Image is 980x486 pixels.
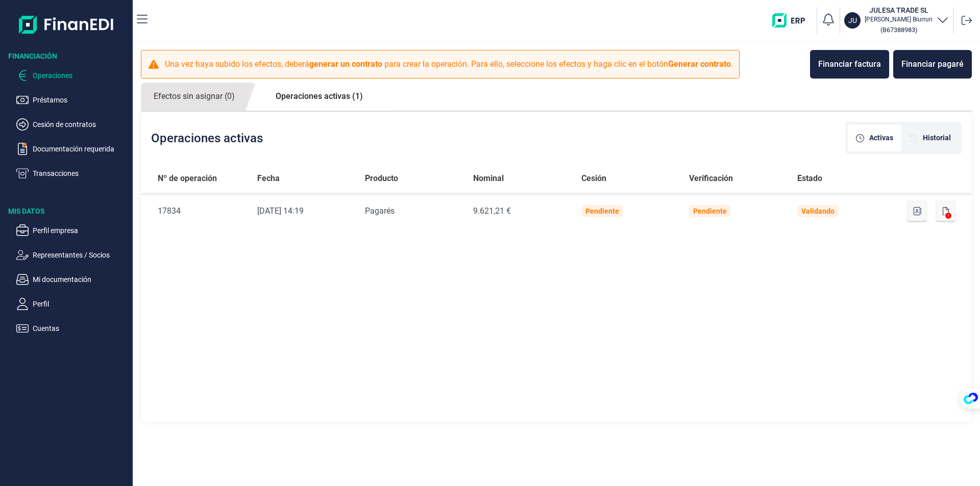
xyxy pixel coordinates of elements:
p: [PERSON_NAME] Biurrun [865,15,933,23]
span: Producto [365,172,398,185]
button: Operaciones [16,69,129,82]
div: Pendiente [585,207,619,215]
span: Verificación [689,172,733,185]
div: Validando [801,207,835,215]
button: Documentación requerida [16,143,129,155]
p: Documentación requerida [33,143,129,155]
p: JU [848,15,857,25]
div: Financiar pagaré [901,58,964,70]
button: Perfil empresa [16,224,129,237]
b: Generar contrato [668,59,731,69]
p: Préstamos [33,94,129,106]
img: erp [772,13,813,28]
h2: Operaciones activas [151,131,263,145]
p: Representantes / Socios [33,249,129,261]
p: Transacciones [33,167,129,180]
b: generar un contrato [309,59,382,69]
a: Efectos sin asignar (0) [141,83,248,111]
h3: JULESA TRADE SL [865,5,933,15]
button: JUJULESA TRADE SL[PERSON_NAME] Biurrun(B67388983) [844,5,949,36]
div: [DATE] 14:19 [257,205,349,217]
span: Fecha [257,172,280,185]
button: Cuentas [16,322,129,335]
button: Préstamos [16,94,129,106]
p: Cesión de contratos [33,118,129,131]
span: Historial [923,133,951,143]
button: Cesión de contratos [16,118,129,131]
div: [object Object] [901,124,959,151]
button: Perfil [16,298,129,310]
div: Pendiente [693,207,727,215]
p: Una vez haya subido los efectos, deberá para crear la operación. Para ello, seleccione los efecto... [165,58,733,70]
button: Financiar factura [810,50,889,79]
span: Nº de operación [158,172,217,185]
button: Financiar pagaré [893,50,972,79]
button: Transacciones [16,167,129,180]
small: Copiar cif [880,26,917,34]
button: Mi documentación [16,273,129,286]
span: Activas [869,133,893,143]
div: [object Object] [848,124,901,151]
button: Representantes / Socios [16,249,129,261]
span: Estado [797,172,822,185]
span: Cesión [581,172,606,185]
p: Perfil empresa [33,224,129,237]
img: Logo de aplicación [19,8,114,41]
p: Cuentas [33,322,129,335]
div: 9.621,21 € [473,205,565,217]
div: Pagarés [365,205,457,217]
p: Mi documentación [33,273,129,286]
p: Perfil [33,298,129,310]
p: Operaciones [33,69,129,82]
span: Nominal [473,172,504,185]
div: 17834 [158,205,241,217]
div: Financiar factura [818,58,881,70]
a: Operaciones activas (1) [263,83,376,110]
